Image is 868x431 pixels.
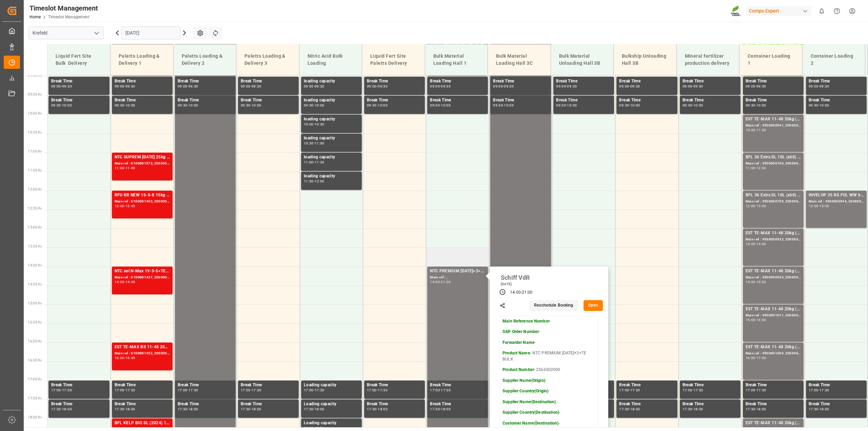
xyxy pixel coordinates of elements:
[746,78,801,85] div: Break Time
[251,104,252,107] div: -
[693,85,703,88] div: 09:30
[746,275,801,280] div: Main ref : 4500000934, 2000000976
[503,85,504,88] div: -
[755,85,756,88] div: -
[630,389,640,392] div: 17:30
[619,97,674,104] div: Break Time
[746,356,755,359] div: 16:00
[178,78,233,85] div: Break Time
[430,104,440,107] div: 09:30
[820,389,829,392] div: 17:30
[809,204,818,208] div: 12:00
[125,104,135,107] div: 10:00
[502,378,545,383] strong: Supplier Name(Origin)
[115,268,170,275] div: NTC sol N-Max 19-5-5+TE 25kg WW;BFL Costi SL 20L (x48) D,A,CH,EN;BLK CLASSIC [DATE] 25kg(x40)D,EN...
[368,50,419,70] div: Liquid Fert Site Paletts Delivery
[502,389,548,393] strong: Supplier Country(Origin)
[241,85,251,88] div: 09:00
[115,382,170,389] div: Break Time
[252,104,261,107] div: 10:00
[430,85,440,88] div: 09:00
[28,226,42,229] span: 13:00 Hr
[178,389,188,392] div: 17:00
[746,242,755,246] div: 13:00
[115,104,124,107] div: 09:30
[367,382,422,389] div: Break Time
[315,161,324,164] div: 11:30
[28,26,104,39] input: Type to search/select
[809,389,818,392] div: 17:00
[818,204,820,208] div: -
[315,123,324,126] div: 10:30
[125,204,135,208] div: 12:45
[567,85,577,88] div: 09:30
[29,3,98,13] div: Timeslot Management
[746,230,801,237] div: EST TE-MAX 11-48 20kg (x56) WW
[28,320,42,324] span: 15:30 Hr
[314,161,315,164] div: -
[251,389,252,392] div: -
[252,389,261,392] div: 17:30
[755,204,756,208] div: -
[493,78,548,85] div: Break Time
[51,382,107,389] div: Break Time
[629,85,630,88] div: -
[28,169,42,172] span: 11:30 Hr
[746,306,801,313] div: EST TE-MAX 11-48 20kg (x45) ES, PT MTO
[51,85,61,88] div: 09:00
[62,389,72,392] div: 17:30
[315,104,324,107] div: 10:00
[746,104,755,107] div: 09:30
[304,104,314,107] div: 09:30
[619,104,629,107] div: 09:30
[809,97,864,104] div: Break Time
[187,85,188,88] div: -
[314,180,315,183] div: -
[567,104,577,107] div: 10:00
[189,389,198,392] div: 17:30
[430,389,440,392] div: 17:00
[493,104,503,107] div: 09:30
[746,268,801,275] div: EST TE-MAX 11-48 20kg (x56) WW
[61,85,62,88] div: -
[502,399,556,404] strong: Supplier Name(Destination)
[683,389,692,392] div: 17:00
[683,97,738,104] div: Break Time
[498,272,532,282] div: Schiff VdR
[504,85,514,88] div: 09:30
[502,340,595,346] p: -
[502,329,595,335] p: -
[315,389,324,392] div: 17:30
[115,275,170,280] div: Main ref : 6100001437, 2000001240;
[820,104,829,107] div: 10:00
[682,50,734,70] div: Mineral fertilizer production delivery
[115,154,170,161] div: NTC SUPREM [DATE] 25kg (x40)A,D,EN,I,SINTC CLASSIC [DATE] 25kg (x40) DE,EN,PLBLK CLASSIC [DATE] 2...
[629,104,630,107] div: -
[756,356,766,359] div: 17:00
[566,104,567,107] div: -
[241,104,251,107] div: 09:30
[756,104,766,107] div: 10:00
[619,50,671,70] div: Bulkship Unloading Hall 3B
[51,389,61,392] div: 17:00
[746,154,801,161] div: BFL 36 Extra SL 10L (x60) EN,TR MTO;
[61,389,62,392] div: -
[28,301,42,305] span: 15:00 Hr
[189,85,198,88] div: 09:30
[745,50,797,70] div: Container Loading 1
[304,135,359,142] div: loading capacity
[29,15,41,19] a: Home
[566,85,567,88] div: -
[28,263,42,267] span: 14:00 Hr
[115,356,124,359] div: 16:00
[809,104,818,107] div: 09:30
[746,280,755,283] div: 14:00
[809,78,864,85] div: Break Time
[756,85,766,88] div: 09:30
[746,237,801,242] div: Main ref : 4500000933, 2000000976
[430,382,485,389] div: Break Time
[630,85,640,88] div: 09:30
[304,180,314,183] div: 11:30
[115,166,124,170] div: 11:00
[502,367,534,372] strong: Product Number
